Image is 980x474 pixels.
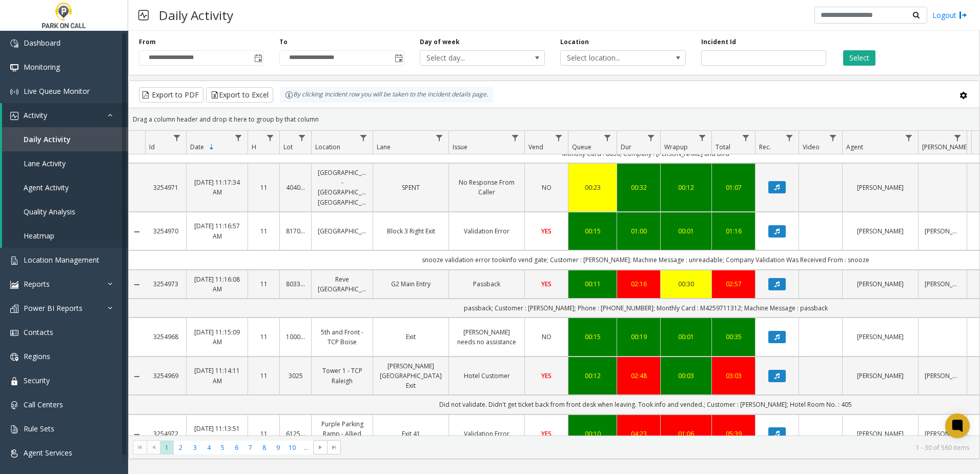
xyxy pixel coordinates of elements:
[2,200,128,224] a: Quality Analysis
[286,429,305,439] a: 612554
[216,441,230,455] span: Page 5
[623,279,654,289] a: 02:16
[174,441,188,455] span: Page 2
[10,281,18,289] img: 'icon'
[644,131,658,145] a: Dur Filter Menu
[285,91,293,99] img: infoIcon.svg
[959,10,967,21] img: logout
[318,226,366,236] a: [GEOGRAPHIC_DATA]
[24,110,47,120] span: Activity
[24,207,75,216] span: Quality Analysis
[24,231,54,241] span: Heatmap
[561,51,660,65] span: Select location...
[315,143,340,151] span: Location
[2,103,128,127] a: Activity
[379,226,442,236] a: Block 3 Right Exit
[575,226,610,236] div: 00:15
[542,183,552,192] span: NO
[24,448,72,458] span: Agent Services
[232,131,246,145] a: Date Filter Menu
[667,332,705,342] a: 00:01
[541,227,552,235] span: YES
[531,226,562,236] a: YES
[2,224,128,248] a: Heatmap
[575,279,610,289] a: 00:11
[190,143,204,151] span: Date
[718,371,749,381] a: 03:03
[129,131,979,436] div: Data table
[455,226,518,236] a: Validation Error
[257,441,271,455] span: Page 8
[10,353,18,361] img: 'icon'
[575,332,610,342] a: 00:15
[254,279,273,289] a: 11
[10,112,18,120] img: 'icon'
[10,377,18,385] img: 'icon'
[575,183,610,192] a: 00:23
[379,183,442,192] a: SPENT
[849,183,912,192] a: [PERSON_NAME]
[24,376,50,385] span: Security
[286,332,305,342] a: 100001
[925,279,961,289] a: [PERSON_NAME]
[552,131,566,145] a: Vend Filter Menu
[2,151,128,175] a: Lane Activity
[254,332,273,342] a: 11
[667,279,705,289] a: 00:30
[664,143,688,151] span: Wrapup
[826,131,840,145] a: Video Filter Menu
[623,183,654,192] div: 00:32
[285,441,299,455] span: Page 10
[541,429,552,438] span: YES
[849,371,912,381] a: [PERSON_NAME]
[623,429,654,439] a: 04:23
[10,425,18,433] img: 'icon'
[922,143,969,151] span: [PERSON_NAME]
[286,226,305,236] a: 817001
[24,159,66,168] span: Lane Activity
[299,441,313,455] span: Page 11
[739,131,753,145] a: Total Filter Menu
[24,351,50,361] span: Regions
[531,429,562,439] a: YES
[279,37,288,47] label: To
[193,221,241,241] a: [DATE] 11:16:57 AM
[455,371,518,381] a: Hotel Customer
[254,371,273,381] a: 11
[718,279,749,289] a: 02:57
[24,327,53,337] span: Contacts
[10,449,18,458] img: 'icon'
[129,228,145,236] a: Collapse Details
[24,400,63,409] span: Call Centers
[455,279,518,289] a: Passback
[667,429,705,439] a: 01:06
[925,371,961,381] a: [PERSON_NAME]
[925,429,961,439] a: [PERSON_NAME]
[286,183,305,192] a: 404004
[849,279,912,289] a: [PERSON_NAME]
[531,371,562,381] a: YES
[951,131,965,145] a: Parker Filter Menu
[718,332,749,342] a: 00:35
[230,441,243,455] span: Page 6
[193,327,241,347] a: [DATE] 11:15:09 AM
[149,143,155,151] span: Id
[2,127,128,151] a: Daily Activity
[24,86,90,96] span: Live Queue Monitor
[271,441,285,455] span: Page 9
[575,429,610,439] a: 00:10
[243,441,257,455] span: Page 7
[24,62,60,72] span: Monitoring
[783,131,797,145] a: Rec. Filter Menu
[24,134,71,144] span: Daily Activity
[10,329,18,337] img: 'icon'
[718,226,749,236] a: 01:16
[286,371,305,381] a: 3025
[667,183,705,192] a: 00:12
[528,143,543,151] span: Vend
[718,183,749,192] a: 01:07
